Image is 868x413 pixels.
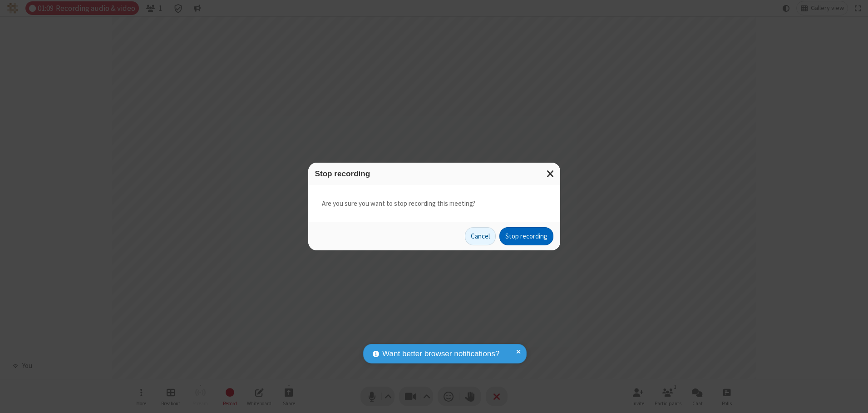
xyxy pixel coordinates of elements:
span: Want better browser notifications? [382,348,499,360]
div: Are you sure you want to stop recording this meeting? [308,185,560,223]
button: Close modal [541,163,560,185]
button: Cancel [465,227,496,245]
h3: Stop recording [315,169,553,178]
button: Stop recording [499,227,553,245]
